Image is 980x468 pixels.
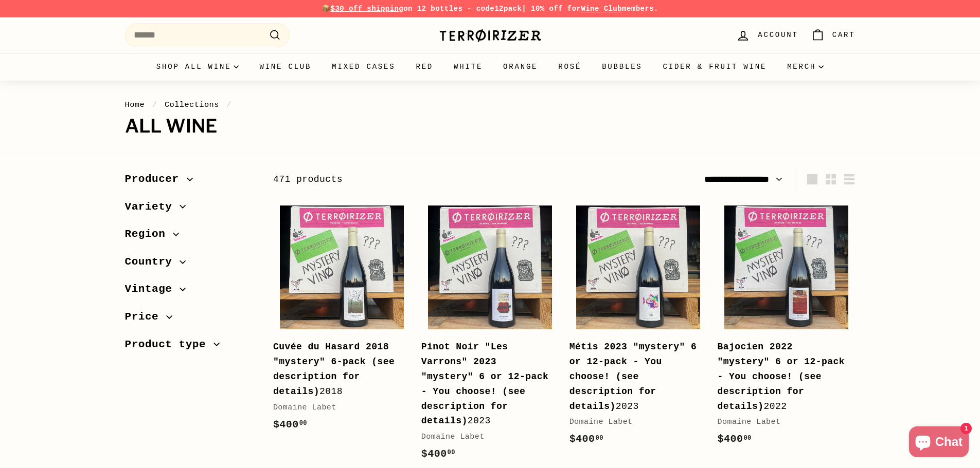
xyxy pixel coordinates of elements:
[273,199,411,443] a: Cuvée du Hasard 2018 "mystery" 6-pack (see description for details)2018Domaine Labet
[273,342,395,396] b: Cuvée du Hasard 2018 "mystery" 6-pack (see description for details)
[494,5,522,13] strong: 12pack
[718,433,752,445] span: $400
[146,53,250,81] summary: Shop all wine
[569,342,697,411] b: Métis 2023 "mystery" 6 or 12-pack - You choose! (see description for details)
[443,53,493,81] a: White
[322,53,405,81] a: Mixed Cases
[493,53,548,81] a: Orange
[595,435,603,442] sup: 00
[405,53,443,81] a: Red
[273,340,401,399] div: 2018
[581,5,622,13] a: Wine Club
[125,336,214,353] span: Product type
[273,419,307,430] span: $400
[331,5,404,13] span: $30 off shipping
[125,306,257,333] button: Price
[730,20,804,50] a: Account
[125,333,257,361] button: Product type
[718,199,856,458] a: Bajocien 2022 "mystery" 6 or 12-pack - You choose! (see description for details)2022Domaine Labet
[125,168,257,196] button: Producer
[273,172,564,187] div: 471 products
[125,278,257,306] button: Vintage
[758,29,798,41] span: Account
[569,416,697,428] div: Domaine Labet
[592,53,652,81] a: Bubbles
[421,431,549,443] div: Domaine Labet
[125,3,856,14] p: 📦 on 12 bottles - code | 10% off for members.
[569,340,697,414] div: 2023
[125,223,257,251] button: Region
[150,100,160,109] span: /
[125,308,167,326] span: Price
[777,53,834,81] summary: Merch
[273,402,401,414] div: Domaine Labet
[104,53,876,81] div: Primary
[125,198,180,216] span: Variety
[125,253,180,271] span: Country
[125,196,257,223] button: Variety
[165,100,219,109] a: Collections
[718,342,845,411] b: Bajocien 2022 "mystery" 6 or 12-pack - You choose! (see description for details)
[832,29,856,41] span: Cart
[249,53,322,81] a: Wine Club
[548,53,592,81] a: Rosé
[125,280,180,298] span: Vintage
[906,426,972,460] inbox-online-store-chat: Shopify online store chat
[224,100,235,109] span: /
[718,340,845,414] div: 2022
[718,416,845,428] div: Domaine Labet
[125,116,856,137] h1: All wine
[421,448,455,460] span: $400
[421,342,549,426] b: Pinot Noir "Les Varrons" 2023 "mystery" 6 or 12-pack - You choose! (see description for details)
[299,420,307,427] sup: 00
[125,251,257,278] button: Country
[421,340,549,428] div: 2023
[805,20,862,50] a: Cart
[569,433,603,445] span: $400
[743,435,751,442] sup: 00
[125,226,173,243] span: Region
[125,171,187,188] span: Producer
[125,99,856,111] nav: breadcrumbs
[125,100,145,109] a: Home
[653,53,777,81] a: Cider & Fruit Wine
[448,449,455,456] sup: 00
[569,199,707,458] a: Métis 2023 "mystery" 6 or 12-pack - You choose! (see description for details)2023Domaine Labet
